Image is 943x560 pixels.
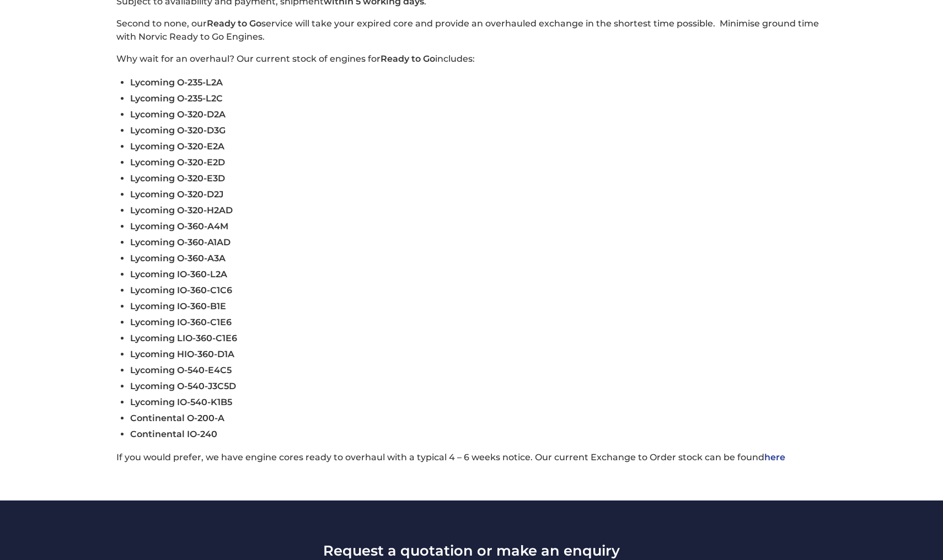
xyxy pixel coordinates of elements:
h3: Request a quotation or make an enquiry [116,542,827,559]
span: Lycoming O-360-A4M [130,221,228,231]
span: Lycoming O-320-D2A [130,109,226,120]
span: Lycoming O-540-E4C5 [130,365,232,375]
span: Lycoming HIO-360-D1A [130,349,234,359]
span: Continental IO-240 [130,429,217,439]
p: If you would prefer, we have engine cores ready to overhaul with a typical 4 – 6 weeks notice. Ou... [116,451,827,464]
span: Continental O-200-A [130,413,224,423]
span: Lycoming O-360-A1AD [130,237,231,247]
span: Lycoming O-235-L2C [130,93,223,104]
strong: Ready to Go [207,18,261,29]
a: here [764,452,785,462]
p: Second to none, our service will take your expired core and provide an overhauled exchange in the... [116,17,827,44]
span: Lycoming O-320-E2A [130,141,224,152]
span: Lycoming O-320-D2J [130,189,223,200]
span: Lycoming O-320-D3G [130,125,226,136]
span: Lycoming O-235-L2A [130,77,223,88]
span: Lycoming O-320-H2AD [130,205,233,216]
span: Lycoming O-540-J3C5D [130,381,236,391]
span: Lycoming O-320-E2D [130,157,225,168]
span: Lycoming O-320-E3D [130,173,225,184]
span: Lycoming O-360-A3A [130,253,226,263]
span: Lycoming IO-360-L2A [130,269,227,279]
span: Lycoming IO-360-C1C6 [130,285,232,295]
span: Lycoming IO-360-C1E6 [130,317,232,327]
span: Lycoming IO-540-K1B5 [130,397,232,407]
strong: Ready to Go [381,53,435,64]
span: Lycoming IO-360-B1E [130,301,226,311]
p: Why wait for an overhaul? Our current stock of engines for includes: [116,52,827,66]
span: Lycoming LIO-360-C1E6 [130,333,237,343]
